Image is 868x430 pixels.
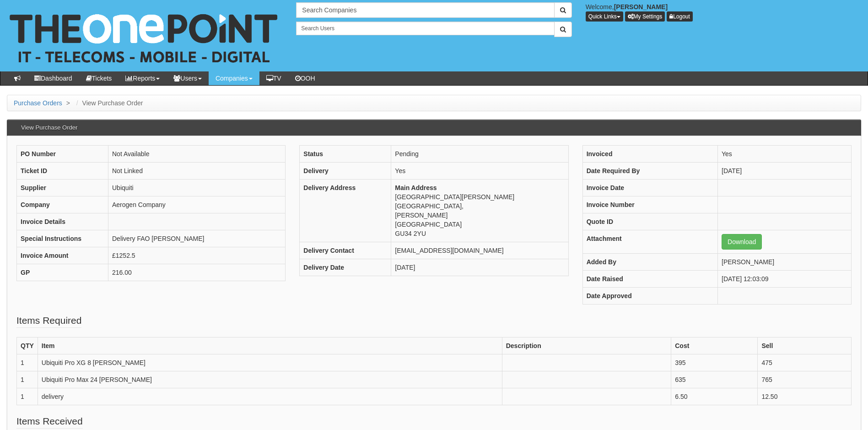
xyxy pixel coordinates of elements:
[582,230,717,254] th: Attachment
[17,146,108,163] th: PO Number
[625,11,665,22] a: My Settings
[582,288,717,305] th: Date Approved
[259,71,288,85] a: TV
[17,196,108,213] th: Company
[391,259,568,276] td: [DATE]
[17,388,38,405] td: 1
[17,213,108,230] th: Invoice Details
[582,213,717,230] th: Quote ID
[300,180,391,242] th: Delivery Address
[582,163,717,180] th: Date Required By
[582,180,717,196] th: Invoice Date
[300,146,391,163] th: Status
[671,388,758,405] td: 6.50
[17,354,38,371] td: 1
[667,11,693,22] a: Logout
[502,337,671,354] th: Description
[38,337,502,354] th: Item
[17,180,108,196] th: Supplier
[79,71,119,85] a: Tickets
[209,71,259,85] a: Companies
[16,314,81,328] legend: Items Required
[16,120,82,136] h3: View Purchase Order
[718,271,852,288] td: [DATE] 12:03:09
[108,163,286,180] td: Not Linked
[671,337,758,354] th: Cost
[391,242,568,259] td: [EMAIL_ADDRESS][DOMAIN_NAME]
[38,354,502,371] td: Ubiquiti Pro XG 8 [PERSON_NAME]
[582,254,717,271] th: Added By
[119,71,167,85] a: Reports
[108,146,286,163] td: Not Available
[288,71,322,85] a: OOH
[296,22,554,35] input: Search Users
[108,196,286,213] td: Aerogen Company
[722,234,762,250] a: Download
[758,388,852,405] td: 12.50
[64,99,72,107] span: >
[17,230,108,247] th: Special Instructions
[17,247,108,264] th: Invoice Amount
[758,354,852,371] td: 475
[108,180,286,196] td: Ubiquiti
[17,371,38,388] td: 1
[391,180,568,242] td: [GEOGRAPHIC_DATA][PERSON_NAME] [GEOGRAPHIC_DATA], [PERSON_NAME] [GEOGRAPHIC_DATA] GU34 2YU
[614,3,668,11] b: [PERSON_NAME]
[108,264,286,281] td: 216.00
[74,98,143,108] li: View Purchase Order
[17,337,38,354] th: QTY
[108,247,286,264] td: £1252.5
[582,146,717,163] th: Invoiced
[300,242,391,259] th: Delivery Contact
[391,146,568,163] td: Pending
[300,163,391,180] th: Delivery
[718,163,852,180] td: [DATE]
[27,71,79,85] a: Dashboard
[579,2,868,22] div: Welcome,
[586,11,623,22] button: Quick Links
[395,184,437,191] b: Main Address
[391,163,568,180] td: Yes
[758,337,852,354] th: Sell
[582,196,717,213] th: Invoice Number
[167,71,209,85] a: Users
[718,146,852,163] td: Yes
[296,2,554,18] input: Search Companies
[718,254,852,271] td: [PERSON_NAME]
[758,371,852,388] td: 765
[671,371,758,388] td: 635
[16,414,83,429] legend: Items Received
[38,388,502,405] td: delivery
[108,230,286,247] td: Delivery FAO [PERSON_NAME]
[17,163,108,180] th: Ticket ID
[38,371,502,388] td: Ubiquiti Pro Max 24 [PERSON_NAME]
[17,264,108,281] th: GP
[582,271,717,288] th: Date Raised
[300,259,391,276] th: Delivery Date
[14,99,62,107] a: Purchase Orders
[671,354,758,371] td: 395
